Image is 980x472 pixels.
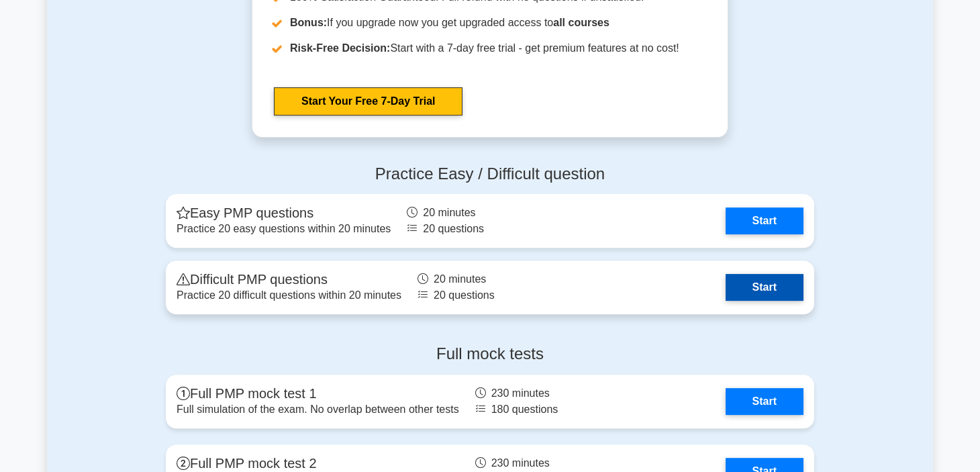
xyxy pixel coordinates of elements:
[166,164,814,184] h4: Practice Easy / Difficult question
[726,274,803,301] a: Start
[726,207,803,234] a: Start
[726,388,803,415] a: Start
[166,344,814,364] h4: Full mock tests
[274,87,462,115] a: Start Your Free 7-Day Trial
